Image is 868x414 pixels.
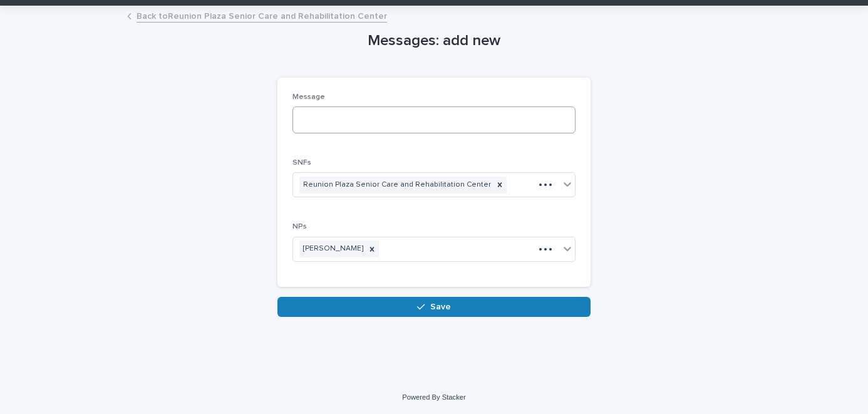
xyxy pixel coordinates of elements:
a: Back toReunion Plaza Senior Care and Rehabilitation Center [137,8,387,23]
h1: Messages: add new [277,32,591,50]
div: [PERSON_NAME] [299,241,365,257]
span: Save [430,303,451,311]
div: Reunion Plaza Senior Care and Rehabilitation Center [299,177,493,194]
span: SNFs [292,159,311,167]
button: Save [277,297,591,317]
span: Message [292,93,325,101]
span: NPs [292,223,307,230]
a: Powered By Stacker [402,393,465,401]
